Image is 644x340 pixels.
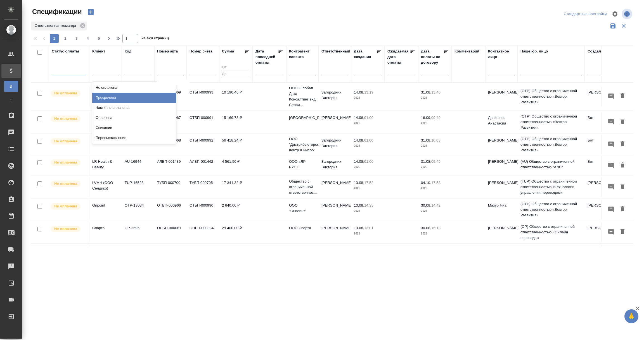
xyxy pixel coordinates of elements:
[431,116,441,120] p: 09:49
[92,113,176,123] div: Оплачена
[92,49,105,54] div: Клиент
[364,138,373,142] p: 01:00
[421,164,449,170] p: 2025
[219,200,253,219] td: 2 640,00 ₽
[54,181,77,186] p: Не оплачена
[187,112,219,132] td: ОТБП-000991
[289,203,316,214] p: ООО "Онпоинт"
[618,139,627,149] button: Удалить
[54,203,77,209] p: Не оплачена
[354,231,382,236] p: 2025
[421,116,431,120] p: 16.09,
[488,49,515,60] div: Контактное лицо
[289,179,316,195] p: Общество с ограниченной ответственнос...
[122,135,154,154] td: OTP-13035
[319,177,351,197] td: [PERSON_NAME]
[84,7,98,17] button: Создать
[364,90,373,94] p: 13:19
[122,177,154,197] td: TUP-16523
[4,95,18,106] a: П
[92,203,119,208] p: Onpoint
[219,87,253,106] td: 10 190,46 ₽
[588,49,601,54] div: Создал
[585,87,617,106] td: [PERSON_NAME]
[354,90,364,94] p: 14.08,
[219,245,253,265] td: 36 883,80 ₽
[354,95,382,101] p: 2025
[154,177,187,197] td: ТУБП-000700
[319,156,351,176] td: Загородних Виктория
[222,71,250,78] input: До
[187,245,219,265] td: ОТБП-000987
[187,177,219,197] td: ТУБП-000705
[35,23,78,28] p: Ответственная команда
[122,222,154,242] td: OP-2695
[219,112,253,132] td: 15 169,73 ₽
[585,222,617,242] td: [PERSON_NAME]
[562,10,608,18] div: split button
[54,116,77,121] p: Не оплачена
[485,245,518,265] td: [PERSON_NAME]
[255,49,278,65] div: Дата последней оплаты
[518,133,585,156] td: (OTP) Общество с ограниченной ответственностью «Вектор Развития»
[222,64,250,71] input: От
[354,116,364,120] p: 14.08,
[92,159,119,170] p: LR Health & Beauty
[354,121,382,126] p: 2025
[518,156,585,176] td: (AU) Общество с ограниченной ответственностью "АЛС"
[485,87,518,106] td: [PERSON_NAME]
[485,135,518,154] td: [PERSON_NAME]
[154,135,187,154] td: ОТБП-000968
[421,203,431,207] p: 30.08,
[354,164,382,170] p: 2025
[485,156,518,176] td: [PERSON_NAME]
[52,49,79,54] div: Статус оплаты
[364,226,373,230] p: 13:01
[618,181,627,192] button: Удалить
[154,222,187,242] td: ОПБП-000081
[421,138,431,142] p: 31.08,
[7,83,15,89] span: В
[421,143,449,149] p: 2025
[54,90,77,96] p: Не оплачена
[72,36,81,41] span: 3
[518,85,585,108] td: (OTP) Общество с ограниченной ответственностью «Вектор Развития»
[431,138,441,142] p: 10:03
[485,177,518,197] td: [PERSON_NAME]
[154,245,187,265] td: ОТБП-000963
[485,200,518,219] td: Мазур Яна
[618,160,627,171] button: Удалить
[585,112,617,132] td: Бот
[421,90,431,94] p: 31.08,
[154,156,187,176] td: АЛБП-001439
[585,135,617,154] td: Бот
[618,204,627,214] button: Удалить
[608,21,618,31] button: Сохранить фильтры
[421,231,449,236] p: 2025
[289,225,316,231] p: ООО Спарта
[354,226,364,230] p: 13.08,
[454,49,479,54] div: Комментарий
[92,83,176,93] div: Не оплачена
[219,156,253,176] td: 4 561,50 ₽
[354,143,382,149] p: 2025
[431,159,441,164] p: 09:45
[222,49,234,54] div: Сумма
[92,133,176,143] div: Перевыставление
[154,200,187,219] td: ОТБП-000966
[585,200,617,219] td: [PERSON_NAME]
[54,226,77,232] p: Не оплачена
[54,160,77,165] p: Не оплачена
[187,200,219,219] td: ОТБП-000990
[92,225,119,231] p: Спарта
[354,49,376,60] div: Дата создания
[319,135,351,154] td: Загородних Виктория
[518,244,585,266] td: (OTP) Общество с ограниченной ответственностью «Вектор Развития»
[92,180,119,191] p: LVMH (ООО Селдико)
[319,112,351,132] td: [PERSON_NAME]
[187,135,219,154] td: ОТБП-000992
[94,36,103,41] span: 5
[219,135,253,154] td: 56 418,24 ₽
[431,226,441,230] p: 15:13
[618,227,627,237] button: Удалить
